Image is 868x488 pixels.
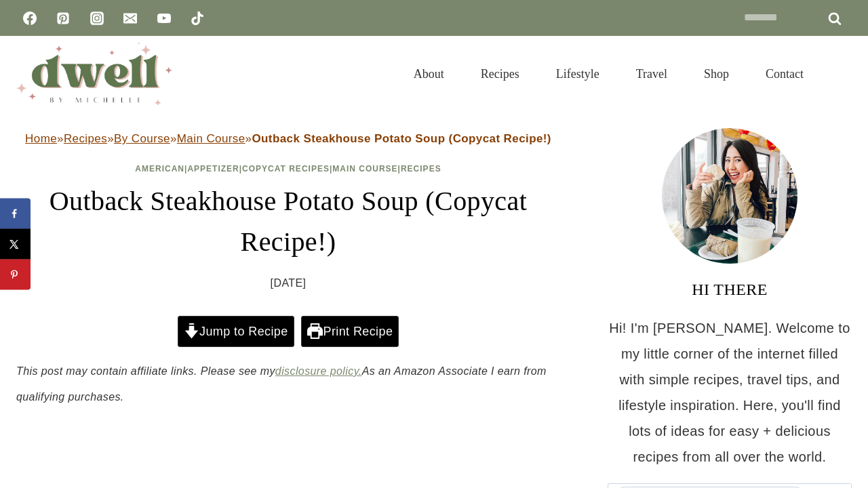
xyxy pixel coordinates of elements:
a: Contact [747,50,822,98]
strong: Outback Steakhouse Potato Soup (Copycat Recipe!) [252,132,551,145]
span: » » » » [25,132,551,145]
time: [DATE] [271,273,307,293]
a: Print Recipe [301,316,399,347]
a: disclosure policy. [275,365,362,377]
img: DWELL by michelle [16,43,172,105]
p: Hi! I'm [PERSON_NAME]. Welcome to my little corner of the internet filled with simple recipes, tr... [608,315,852,470]
h3: HI THERE [608,277,852,302]
a: Home [25,132,57,145]
a: Jump to Recipe [178,316,294,347]
a: Recipes [401,164,441,174]
a: American [135,164,184,174]
em: This post may contain affiliate links. Please see my As an Amazon Associate I earn from qualifyin... [16,365,547,403]
a: Pinterest [50,5,77,32]
a: Instagram [83,5,111,32]
a: TikTok [184,5,211,32]
a: By Course [114,132,170,145]
a: Travel [618,50,686,98]
a: Email [117,5,144,32]
nav: Primary Navigation [395,50,822,98]
a: About [395,50,462,98]
a: Facebook [16,5,43,32]
button: View Search Form [829,62,852,85]
a: Main Course [177,132,245,145]
a: YouTube [151,5,178,32]
a: Appetizer [187,164,239,174]
span: | | | | [135,164,441,174]
a: Main Course [332,164,397,174]
a: Recipes [64,132,107,145]
a: Copycat Recipes [242,164,330,174]
a: Shop [686,50,747,98]
h1: Outback Steakhouse Potato Soup (Copycat Recipe!) [16,181,560,262]
a: Recipes [462,50,538,98]
a: Lifestyle [538,50,618,98]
